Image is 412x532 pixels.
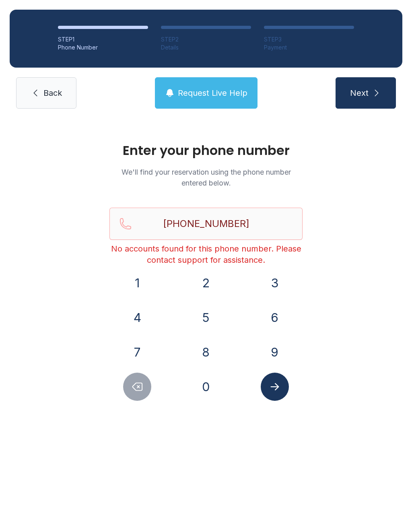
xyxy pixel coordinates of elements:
[123,303,151,332] button: 4
[350,87,369,99] span: Next
[161,35,251,43] div: STEP 2
[264,43,354,52] div: Payment
[109,208,303,240] input: Reservation phone number
[43,87,62,99] span: Back
[192,303,220,332] button: 5
[261,338,289,366] button: 9
[58,43,148,52] div: Phone Number
[261,303,289,332] button: 6
[192,269,220,297] button: 2
[109,144,303,157] h1: Enter your phone number
[123,338,151,366] button: 7
[192,373,220,401] button: 0
[109,243,303,266] div: No accounts found for this phone number. Please contact support for assistance.
[109,167,303,188] p: We'll find your reservation using the phone number entered below.
[123,373,151,401] button: Delete number
[261,269,289,297] button: 3
[58,35,148,43] div: STEP 1
[264,35,354,43] div: STEP 3
[261,373,289,401] button: Submit lookup form
[178,87,247,99] span: Request Live Help
[161,43,251,52] div: Details
[123,269,151,297] button: 1
[192,338,220,366] button: 8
